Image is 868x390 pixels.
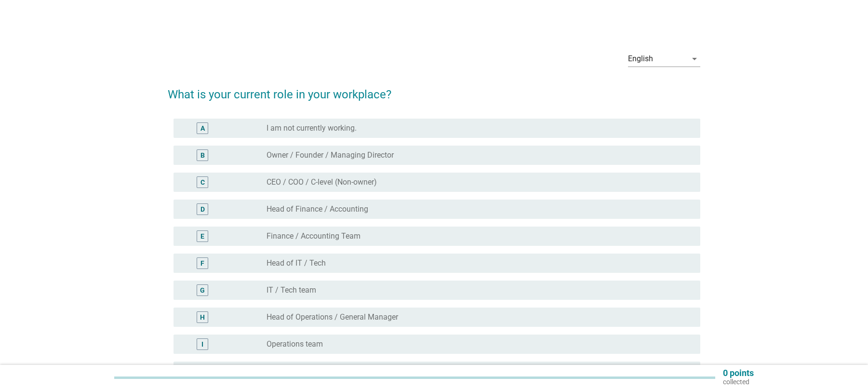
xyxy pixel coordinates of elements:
label: Owner / Founder / Managing Director [267,150,394,160]
label: CEO / COO / C-level (Non-owner) [267,177,377,187]
label: Head of IT / Tech [267,258,326,268]
div: B [200,150,205,161]
label: I am not currently working. [267,123,357,133]
div: English [628,54,653,63]
div: E [200,231,204,242]
h2: What is your current role in your workplace? [168,76,700,103]
div: H [200,312,205,323]
p: 0 points [723,369,754,377]
label: Head of Finance / Accounting [267,204,368,214]
div: C [200,177,205,188]
div: F [200,258,204,269]
div: I [201,339,203,350]
label: IT / Tech team [267,285,316,295]
label: Head of Operations / General Manager [267,312,398,322]
label: Operations team [267,339,323,349]
i: arrow_drop_down [689,53,700,65]
p: collected [723,377,754,386]
div: A [200,123,205,134]
div: D [200,204,205,215]
div: G [200,285,205,296]
label: Finance / Accounting Team [267,231,361,241]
